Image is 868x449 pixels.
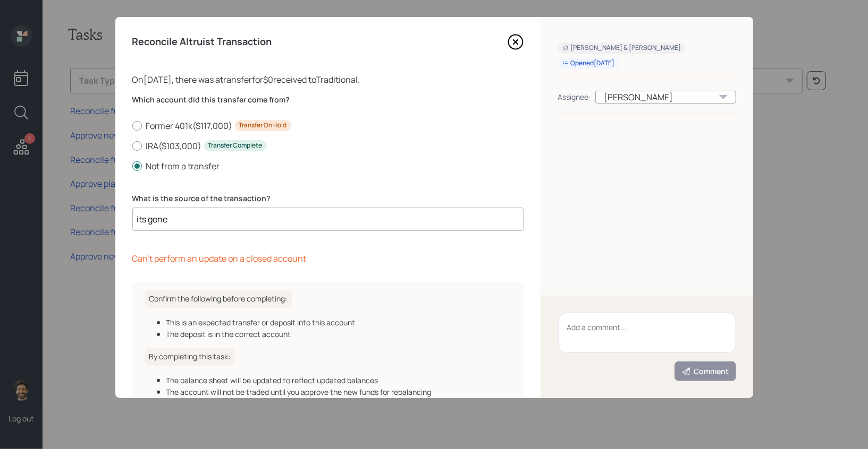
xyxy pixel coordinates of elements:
h4: Reconcile Altruist Transaction [132,36,272,48]
label: IRA ( $103,000 ) [132,140,524,152]
button: Comment [675,361,736,381]
div: [PERSON_NAME] [595,91,736,103]
div: On [DATE] , there was a transfer for $0 received to Traditional . [132,73,524,86]
div: Assignee: [558,91,591,102]
label: Not from a transfer [132,160,524,172]
div: The deposit is in the correct account [166,329,511,340]
div: This is an expected transfer or deposit into this account [166,317,511,328]
label: Former 401k ( $117,000 ) [132,120,524,132]
div: The balance sheet will be updated to reflect updated balances [166,375,511,386]
label: Which account did this transfer come from? [132,94,524,105]
h6: By completing this task: [145,348,235,366]
label: What is the source of the transaction? [132,193,524,204]
div: The account will not be traded until you approve the new funds for rebalancing [166,386,511,398]
div: Transfer Complete [208,141,263,150]
p: Can't perform an update on a closed account [132,252,524,265]
h6: Confirm the following before completing: [145,290,292,308]
div: Opened [DATE] [562,59,615,68]
div: Comment [681,366,729,377]
div: [PERSON_NAME] & [PERSON_NAME] [562,44,681,53]
div: Transfer On Hold [239,121,287,130]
